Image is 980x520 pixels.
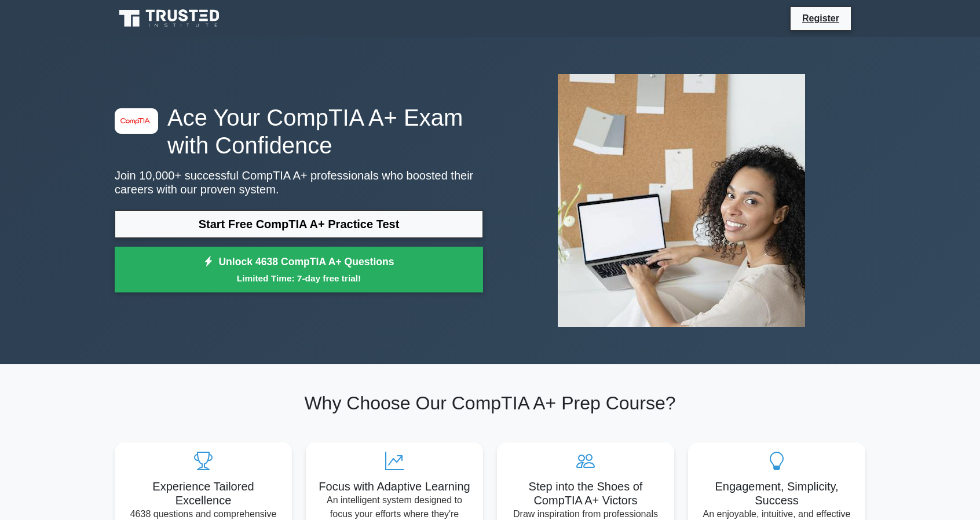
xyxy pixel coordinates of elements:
h2: Why Choose Our CompTIA A+ Prep Course? [115,392,865,414]
h1: Ace Your CompTIA A+ Exam with Confidence [115,104,483,159]
h5: Step into the Shoes of CompTIA A+ Victors [506,479,665,507]
h5: Focus with Adaptive Learning [315,479,474,493]
small: Limited Time: 7-day free trial! [129,272,469,285]
a: Start Free CompTIA A+ Practice Test [115,210,483,238]
h5: Experience Tailored Excellence [124,479,283,507]
a: Register [795,11,846,25]
h5: Engagement, Simplicity, Success [697,479,856,507]
p: Join 10,000+ successful CompTIA A+ professionals who boosted their careers with our proven system. [115,169,483,196]
a: Unlock 4638 CompTIA A+ QuestionsLimited Time: 7-day free trial! [115,247,483,293]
